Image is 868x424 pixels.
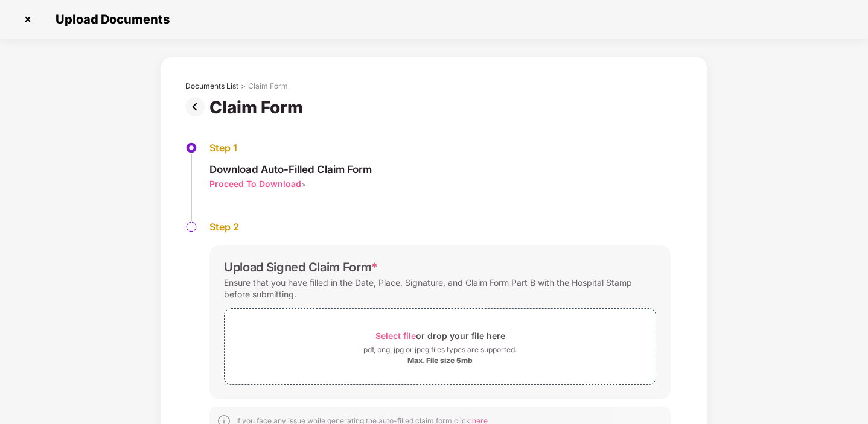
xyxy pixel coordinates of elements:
div: > [241,81,246,91]
span: > [301,180,306,189]
span: Select file [375,331,416,341]
div: Step 2 [209,221,671,233]
div: Documents List [185,81,238,91]
img: svg+xml;base64,PHN2ZyBpZD0iQ3Jvc3MtMzJ4MzIiIHhtbG5zPSJodHRwOi8vd3d3LnczLm9yZy8yMDAwL3N2ZyIgd2lkdG... [18,10,37,29]
div: or drop your file here [375,327,505,344]
div: Download Auto-Filled Claim Form [209,163,372,176]
div: Claim Form [248,81,288,91]
div: Max. File size 5mb [407,356,473,365]
div: Upload Signed Claim Form [224,260,378,274]
div: Step 1 [209,142,372,154]
div: Claim Form [209,97,308,118]
img: svg+xml;base64,PHN2ZyBpZD0iU3RlcC1QZW5kaW5nLTMyeDMyIiB4bWxucz0iaHR0cDovL3d3dy53My5vcmcvMjAwMC9zdm... [185,221,197,233]
span: Select fileor drop your file herepdf, png, jpg or jpeg files types are supported.Max. File size 5mb [225,318,656,375]
span: Upload Documents [43,12,176,27]
img: svg+xml;base64,PHN2ZyBpZD0iU3RlcC1BY3RpdmUtMzJ4MzIiIHhtbG5zPSJodHRwOi8vd3d3LnczLm9yZy8yMDAwL3N2Zy... [185,142,197,154]
div: pdf, png, jpg or jpeg files types are supported. [363,344,517,356]
div: Ensure that you have filled in the Date, Place, Signature, and Claim Form Part B with the Hospita... [224,274,656,302]
img: svg+xml;base64,PHN2ZyBpZD0iUHJldi0zMngzMiIgeG1sbnM9Imh0dHA6Ly93d3cudzMub3JnLzIwMDAvc3ZnIiB3aWR0aD... [185,97,209,116]
div: Proceed To Download [209,178,301,189]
